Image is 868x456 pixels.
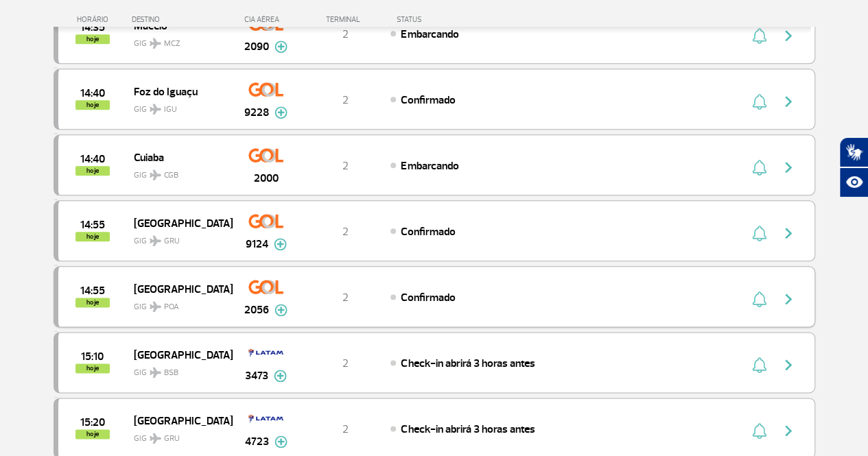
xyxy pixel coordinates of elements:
[150,433,161,444] img: destiny_airplane.svg
[839,167,868,197] button: Abrir recursos assistivos.
[164,235,180,248] span: GRU
[780,357,797,373] img: seta-direita-painel-voo.svg
[401,27,458,41] span: Embarcando
[134,346,222,363] span: [GEOGRAPHIC_DATA]
[232,15,301,24] div: CIA AÉREA
[75,363,110,373] span: hoje
[752,159,766,176] img: sino-painel-voo.svg
[244,104,269,121] span: 9228
[75,232,110,241] span: hoje
[80,286,105,296] span: 2025-08-28 14:55:00
[134,411,222,429] span: [GEOGRAPHIC_DATA]
[134,228,222,248] span: GIG
[150,367,161,378] img: destiny_airplane.svg
[390,15,502,24] div: STATUS
[80,88,105,98] span: 2025-08-28 14:40:00
[81,352,104,361] span: 2025-08-28 15:10:00
[164,301,179,313] span: POA
[342,357,349,370] span: 2
[150,169,161,180] img: destiny_airplane.svg
[244,302,269,318] span: 2056
[780,93,797,110] img: seta-direita-painel-voo.svg
[164,169,178,182] span: CGB
[274,106,288,119] img: mais-info-painel-voo.svg
[274,304,288,316] img: mais-info-painel-voo.svg
[75,34,110,44] span: hoje
[134,82,222,100] span: Foz do Iguaçu
[164,38,180,50] span: MCZ
[80,418,105,427] span: 2025-08-28 15:20:00
[134,293,222,313] span: GIG
[342,422,349,436] span: 2
[301,15,390,24] div: TERMINAL
[752,357,766,373] img: sino-painel-voo.svg
[839,137,868,197] div: Plugin de acessibilidade da Hand Talk.
[75,298,110,307] span: hoje
[839,137,868,167] button: Abrir tradutor de língua de sinais.
[401,159,458,173] span: Embarcando
[80,154,105,164] span: 2025-08-28 14:40:00
[752,93,766,110] img: sino-painel-voo.svg
[164,367,178,379] span: BSB
[274,435,288,448] img: mais-info-painel-voo.svg
[134,30,222,50] span: GIG
[342,27,349,41] span: 2
[245,433,269,450] span: 4723
[752,422,766,439] img: sino-painel-voo.svg
[75,166,110,176] span: hoje
[58,15,132,24] div: HORÁRIO
[342,291,349,304] span: 2
[342,93,349,107] span: 2
[75,100,110,110] span: hoje
[134,96,222,116] span: GIG
[401,93,455,107] span: Confirmado
[134,148,222,166] span: Cuiaba
[752,225,766,241] img: sino-painel-voo.svg
[132,15,232,24] div: DESTINO
[244,38,269,55] span: 2090
[164,104,177,116] span: IGU
[780,291,797,307] img: seta-direita-painel-voo.svg
[274,370,287,382] img: mais-info-painel-voo.svg
[780,159,797,176] img: seta-direita-painel-voo.svg
[342,159,349,173] span: 2
[80,220,105,230] span: 2025-08-28 14:55:00
[150,104,161,115] img: destiny_airplane.svg
[752,27,766,44] img: sino-painel-voo.svg
[274,40,288,53] img: mais-info-painel-voo.svg
[75,429,110,439] span: hoje
[134,359,222,379] span: GIG
[246,236,268,252] span: 9124
[150,301,161,312] img: destiny_airplane.svg
[401,357,535,370] span: Check-in abrirá 3 horas antes
[245,368,268,384] span: 3473
[401,225,455,239] span: Confirmado
[150,235,161,246] img: destiny_airplane.svg
[164,433,180,445] span: GRU
[150,38,161,49] img: destiny_airplane.svg
[134,162,222,182] span: GIG
[342,225,349,239] span: 2
[401,291,455,304] span: Confirmado
[780,225,797,241] img: seta-direita-painel-voo.svg
[401,422,535,436] span: Check-in abrirá 3 horas antes
[780,27,797,44] img: seta-direita-painel-voo.svg
[134,214,222,232] span: [GEOGRAPHIC_DATA]
[134,280,222,298] span: [GEOGRAPHIC_DATA]
[254,170,279,187] span: 2000
[780,422,797,439] img: seta-direita-painel-voo.svg
[274,238,287,250] img: mais-info-painel-voo.svg
[752,291,766,307] img: sino-painel-voo.svg
[134,425,222,445] span: GIG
